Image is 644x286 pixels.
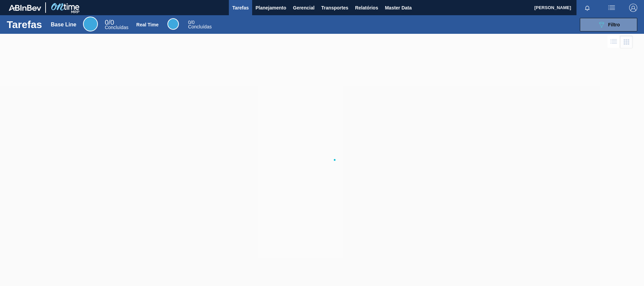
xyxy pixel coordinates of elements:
button: Notificações [576,3,598,13]
img: userActions [608,4,616,12]
div: Base Line [83,17,98,31]
span: 0 [188,20,191,25]
div: Real Time [136,22,159,27]
span: Relatórios [355,4,378,12]
span: Transportes [321,4,348,12]
div: Real Time [188,20,212,29]
div: Base Line [105,20,128,30]
div: Base Line [51,22,77,28]
span: Concluídas [188,24,212,29]
span: 0 [105,19,108,26]
img: Logout [629,4,637,12]
span: / 0 [188,20,194,25]
span: Filtro [608,22,620,27]
span: / 0 [105,19,114,26]
span: Concluídas [105,25,128,30]
span: Gerencial [293,4,315,12]
span: Planejamento [256,4,286,12]
span: Tarefas [232,4,249,12]
button: Filtro [580,18,637,31]
span: Master Data [385,4,411,12]
img: TNhmsLtSVTkK8tSr43FrP2fwEKptu5GPRR3wAAAABJRU5ErkJggg== [9,5,41,11]
h1: Tarefas [7,21,42,28]
div: Real Time [167,18,179,30]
